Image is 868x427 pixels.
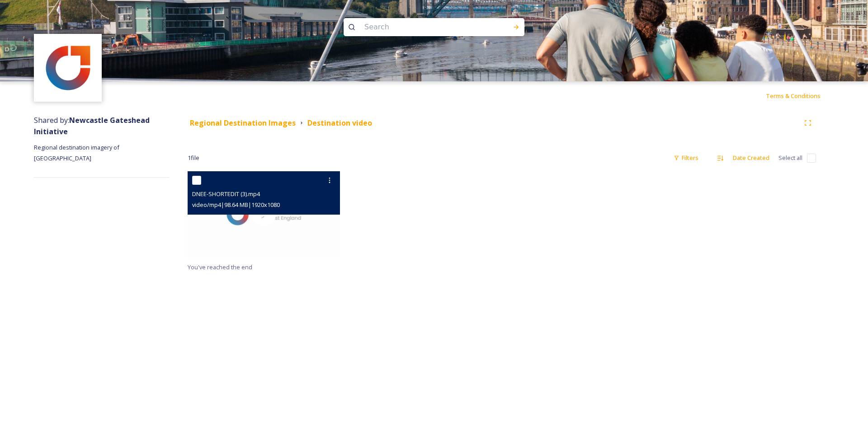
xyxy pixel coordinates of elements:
strong: Destination video [307,118,372,128]
span: Regional destination imagery of [GEOGRAPHIC_DATA] [34,143,121,162]
strong: Newcastle Gateshead Initiative [34,115,150,136]
span: Shared by: [34,115,150,136]
span: 1 file [188,154,199,162]
div: Filters [669,149,703,167]
a: Terms & Conditions [766,90,834,101]
span: Select all [778,154,802,162]
input: Search [360,17,484,37]
div: Date Created [728,149,774,167]
span: video/mp4 | 98.64 MB | 1920 x 1080 [192,201,280,209]
span: You've reached the end [188,263,252,271]
img: 713a3bf3-d4e9-485e-a0d0-f4fd3e88a8ea.jpg [35,35,101,101]
strong: Regional Destination Images [190,118,296,128]
span: Terms & Conditions [766,92,821,100]
span: DNEE-SHORTEDIT (3).mp4 [192,190,260,198]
